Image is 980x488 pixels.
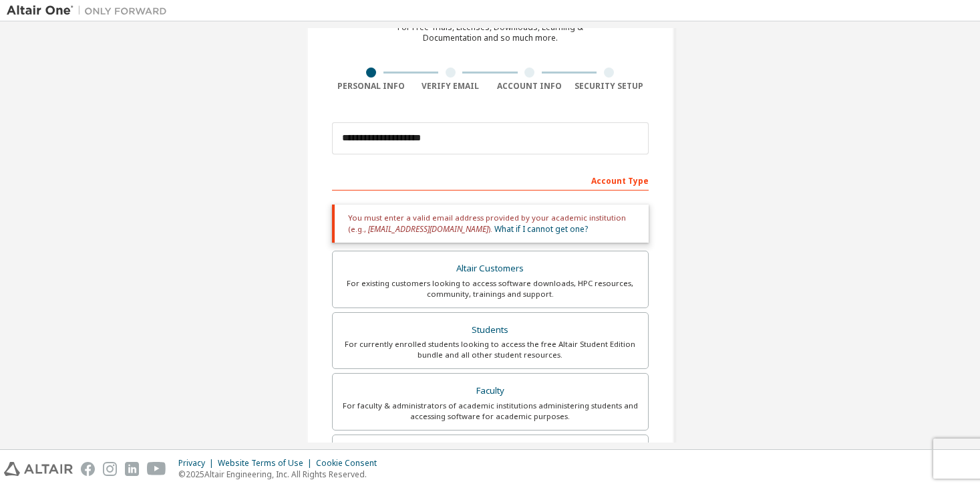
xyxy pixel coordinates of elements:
img: altair_logo.svg [4,462,73,476]
a: What if I cannot get one? [494,223,588,235]
div: Students [341,321,640,340]
div: Verify Email [411,81,490,92]
div: Account Info [490,81,570,92]
div: Faculty [341,382,640,400]
img: Altair One [7,4,174,17]
img: facebook.svg [81,462,95,476]
div: For faculty & administrators of academic institutions administering students and accessing softwa... [341,400,640,422]
div: For existing customers looking to access software downloads, HPC resources, community, trainings ... [341,278,640,299]
div: Security Setup [569,81,649,92]
p: © 2025 Altair Engineering, Inc. All Rights Reserved. [178,469,385,480]
div: Personal Info [332,81,412,92]
div: Website Terms of Use [218,458,316,469]
div: For Free Trials, Licenses, Downloads, Learning & Documentation and so much more. [397,22,583,43]
div: Cookie Consent [316,458,385,469]
div: Altair Customers [341,259,640,278]
div: Privacy [178,458,218,469]
div: For currently enrolled students looking to access the free Altair Student Edition bundle and all ... [341,339,640,360]
img: youtube.svg [147,462,166,476]
div: Account Type [332,169,649,191]
img: linkedin.svg [125,462,139,476]
span: [EMAIL_ADDRESS][DOMAIN_NAME] [368,223,488,235]
img: instagram.svg [103,462,117,476]
div: You must enter a valid email address provided by your academic institution (e.g., ). [332,205,649,243]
